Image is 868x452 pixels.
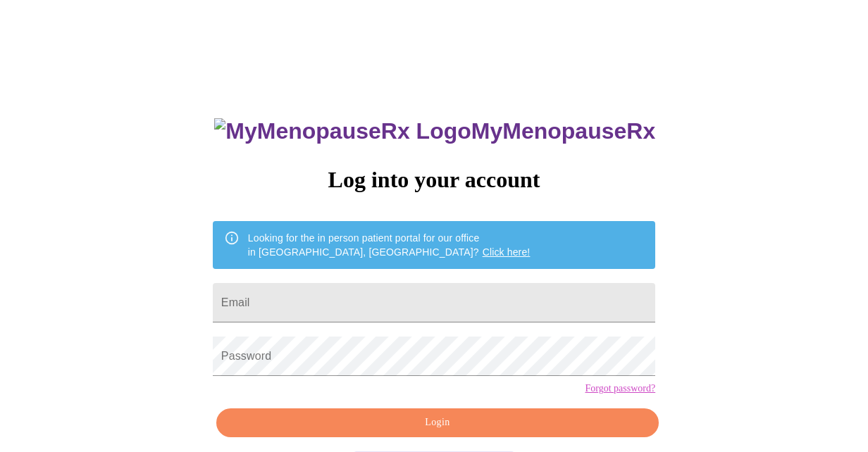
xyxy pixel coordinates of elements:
h3: Log into your account [213,167,655,193]
img: MyMenopauseRx Logo [214,118,471,144]
h3: MyMenopauseRx [214,118,655,144]
span: Login [232,414,643,432]
button: Login [216,408,659,437]
div: Looking for the in person patient portal for our office in [GEOGRAPHIC_DATA], [GEOGRAPHIC_DATA]? [248,225,531,265]
a: Forgot password? [585,383,655,394]
a: Click here! [483,246,531,258]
